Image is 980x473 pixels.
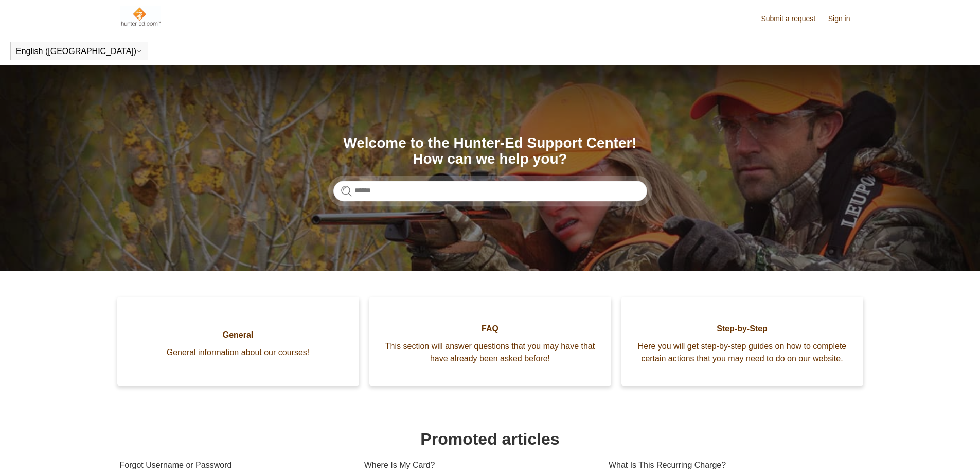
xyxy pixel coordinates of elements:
[16,47,142,56] button: English ([GEOGRAPHIC_DATA])
[385,323,596,335] span: FAQ
[333,135,647,167] h1: Welcome to the Hunter-Ed Support Center! How can we help you?
[133,329,344,341] span: General
[133,346,344,359] span: General information about our courses!
[621,297,863,386] a: Step-by-Step Here you will get step-by-step guides on how to complete certain actions that you ma...
[385,340,596,365] span: This section will answer questions that you may have that have already been asked before!
[120,427,861,451] h1: Promoted articles
[761,13,826,24] a: Submit a request
[333,181,647,201] input: Search
[637,323,848,335] span: Step-by-Step
[120,6,162,27] img: Hunter-Ed Help Center home page
[637,340,848,365] span: Here you will get step-by-step guides on how to complete certain actions that you may need to do ...
[369,297,611,386] a: FAQ This section will answer questions that you may have that have already been asked before!
[828,13,861,24] a: Sign in
[117,297,359,386] a: General General information about our courses!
